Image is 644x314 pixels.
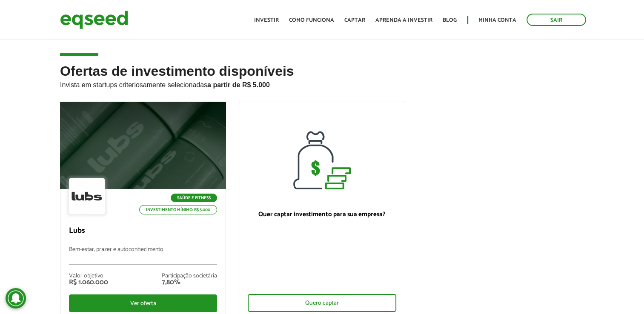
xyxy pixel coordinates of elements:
[60,9,128,31] img: EqSeed
[344,17,365,23] a: Captar
[69,279,108,286] div: R$ 1.060.000
[69,226,217,236] p: Lubs
[248,294,396,312] div: Quero captar
[207,81,270,88] strong: a partir de R$ 5.000
[289,17,334,23] a: Como funciona
[60,79,584,89] p: Invista em startups criteriosamente selecionadas
[162,273,217,279] div: Participação societária
[478,17,516,23] a: Minha conta
[69,273,108,279] div: Valor objetivo
[375,17,432,23] a: Aprenda a investir
[60,64,584,102] h2: Ofertas de investimento disponíveis
[69,246,217,265] p: Bem-estar, prazer e autoconhecimento
[162,279,217,286] div: 7,80%
[69,294,217,312] div: Ver oferta
[527,14,586,26] a: Sair
[171,194,217,202] p: Saúde e Fitness
[443,17,457,23] a: Blog
[248,211,396,218] p: Quer captar investimento para sua empresa?
[139,205,217,214] p: Investimento mínimo: R$ 5.000
[254,17,279,23] a: Investir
